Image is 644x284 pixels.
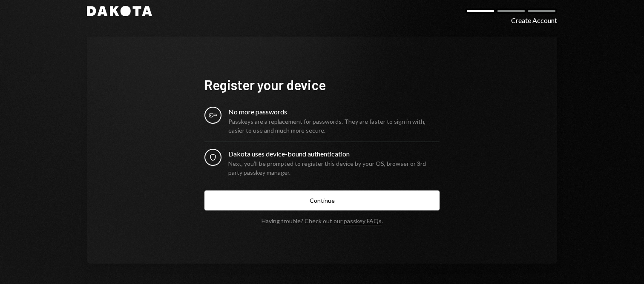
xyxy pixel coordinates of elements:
div: Dakota uses device-bound authentication [228,149,440,159]
a: passkey FAQs [344,217,382,225]
div: Having trouble? Check out our . [262,217,383,224]
div: Create Account [511,15,557,26]
div: Next, you’ll be prompted to register this device by your OS, browser or 3rd party passkey manager. [228,159,440,177]
h1: Register your device [204,76,440,93]
div: No more passwords [228,107,440,117]
button: Continue [204,190,440,210]
div: Passkeys are a replacement for passwords. They are faster to sign in with, easier to use and much... [228,117,440,135]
